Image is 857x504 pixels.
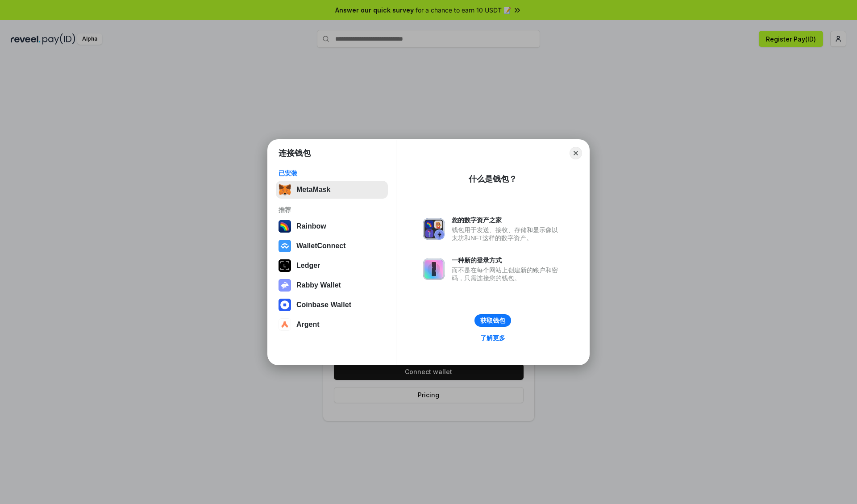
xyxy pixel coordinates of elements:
[452,226,562,242] div: 钱包用于发送、接收、存储和显示像以太坊和NFT这样的数字资产。
[452,266,562,282] div: 而不是在每个网站上创建新的账户和密码，只需连接您的钱包。
[296,242,346,250] div: WalletConnect
[279,299,291,311] img: svg+xml,%3Csvg%20width%3D%2228%22%20height%3D%2228%22%20viewBox%3D%220%200%2028%2028%22%20fill%3D...
[279,183,291,196] img: svg+xml,%3Csvg%20fill%3D%22none%22%20height%3D%2233%22%20viewBox%3D%220%200%2035%2033%22%20width%...
[469,174,517,184] div: 什么是钱包？
[475,332,511,344] a: 了解更多
[570,147,582,159] button: Close
[423,218,445,240] img: svg+xml,%3Csvg%20xmlns%3D%22http%3A%2F%2Fwww.w3.org%2F2000%2Fsvg%22%20fill%3D%22none%22%20viewBox...
[480,334,505,342] div: 了解更多
[296,262,320,270] div: Ledger
[480,317,505,325] div: 获取钱包
[296,281,341,289] div: Rabby Wallet
[279,206,385,214] div: 推荐
[276,217,388,235] button: Rainbow
[276,276,388,294] button: Rabby Wallet
[296,321,320,329] div: Argent
[279,169,385,177] div: 已安装
[423,258,445,280] img: svg+xml,%3Csvg%20xmlns%3D%22http%3A%2F%2Fwww.w3.org%2F2000%2Fsvg%22%20fill%3D%22none%22%20viewBox...
[279,279,291,292] img: svg+xml,%3Csvg%20xmlns%3D%22http%3A%2F%2Fwww.w3.org%2F2000%2Fsvg%22%20fill%3D%22none%22%20viewBox...
[276,181,388,199] button: MetaMask
[279,318,291,331] img: svg+xml,%3Csvg%20width%3D%2228%22%20height%3D%2228%22%20viewBox%3D%220%200%2028%2028%22%20fill%3D...
[296,186,330,194] div: MetaMask
[276,296,388,314] button: Coinbase Wallet
[279,259,291,272] img: svg+xml,%3Csvg%20xmlns%3D%22http%3A%2F%2Fwww.w3.org%2F2000%2Fsvg%22%20width%3D%2228%22%20height%3...
[452,256,562,264] div: 一种新的登录方式
[296,301,351,309] div: Coinbase Wallet
[452,216,562,224] div: 您的数字资产之家
[296,222,326,230] div: Rainbow
[279,148,311,158] h1: 连接钱包
[276,257,388,275] button: Ledger
[276,316,388,333] button: Argent
[474,314,511,327] button: 获取钱包
[279,240,291,252] img: svg+xml,%3Csvg%20width%3D%2228%22%20height%3D%2228%22%20viewBox%3D%220%200%2028%2028%22%20fill%3D...
[276,237,388,255] button: WalletConnect
[279,220,291,233] img: svg+xml,%3Csvg%20width%3D%22120%22%20height%3D%22120%22%20viewBox%3D%220%200%20120%20120%22%20fil...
